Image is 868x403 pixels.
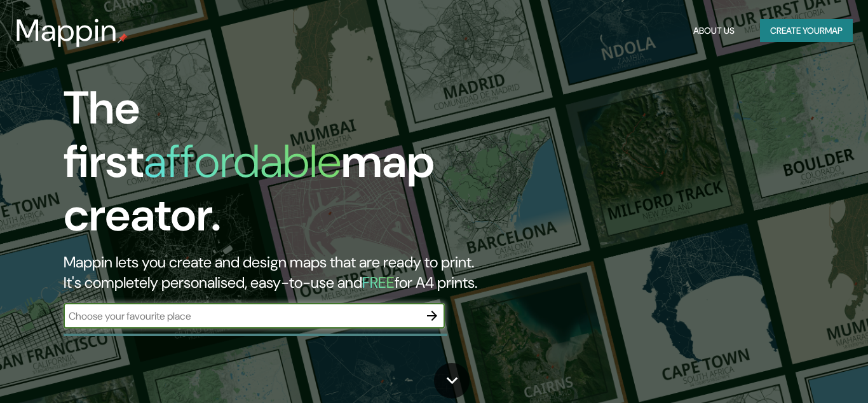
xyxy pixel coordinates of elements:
[64,252,498,293] h2: Mappin lets you create and design maps that are ready to print. It's completely personalised, eas...
[118,33,128,43] img: mappin-pin
[64,81,498,252] h1: The first map creator.
[760,19,853,43] button: Create yourmap
[64,309,419,323] input: Choose your favourite place
[362,272,395,292] h5: FREE
[688,19,740,43] button: About Us
[15,13,118,48] h3: Mappin
[144,132,341,191] h1: affordable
